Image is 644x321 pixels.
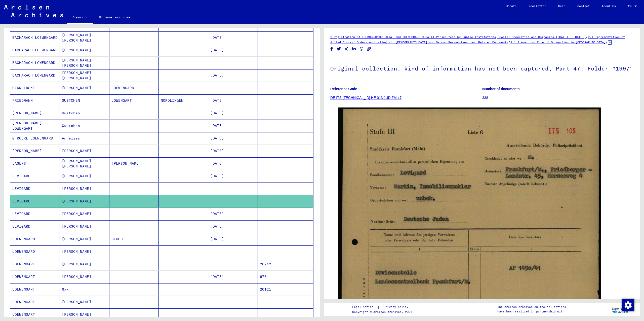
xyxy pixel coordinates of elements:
button: Copy link [366,46,372,52]
mat-cell: [PERSON_NAME] [60,308,109,321]
mat-cell: 6701 [258,271,313,283]
button: Share on LinkedIn [351,46,357,52]
mat-cell: [DATE] [208,120,258,132]
a: 2.1.1 American Zone of Occupation in [GEOGRAPHIC_DATA] [510,40,606,44]
mat-cell: BACHARACH LÖWENGARD [10,57,60,69]
mat-cell: LEVIGARD [10,220,60,233]
mat-cell: [PERSON_NAME] [60,258,109,270]
mat-cell: 26242 [258,258,313,270]
h1: Original collection, kind of information has not been captured, Part 47: Folder "1997" [330,57,634,79]
mat-cell: 20121 [258,283,313,296]
a: 2 Registration of [DEMOGRAPHIC_DATA] and [DEMOGRAPHIC_DATA] Persecutees by Public Institutions, S... [330,35,586,39]
mat-cell: LEVIGARD [10,183,60,195]
mat-cell: [PERSON_NAME] [60,145,109,157]
mat-cell: [PERSON_NAME] [60,82,109,94]
mat-cell: BACHARACH LÖWENGARD [10,69,60,82]
a: Privacy policy [380,304,414,310]
mat-cell: CZARLINSKI [10,82,60,94]
mat-cell: Annelies [60,132,109,145]
mat-cell: [PERSON_NAME] [60,233,109,245]
mat-cell: [PERSON_NAME] [60,183,109,195]
b: Number of documents [482,87,520,91]
mat-cell: FRIEDMANN [10,94,60,107]
mat-cell: [PERSON_NAME] [60,296,109,308]
mat-cell: [PERSON_NAME] LÖWENGART [10,120,60,132]
span: / [586,34,588,39]
mat-cell: [PERSON_NAME] [PERSON_NAME] [60,69,109,82]
mat-cell: LOEWENGART [10,258,60,270]
span: / [508,40,510,44]
mat-cell: [DATE] [208,157,258,170]
mat-cell: LÖWENGART [109,94,159,107]
mat-cell: LOEWENGARD [10,233,60,245]
mat-cell: Max [60,283,109,296]
mat-cell: [DATE] [208,145,258,157]
mat-cell: [PERSON_NAME] [60,170,109,182]
p: 338 [482,95,634,100]
mat-cell: [PERSON_NAME] [60,220,109,233]
a: DE ITS [TECHNICAL_ID] HE 013 JÜD ZM 47 [330,96,401,100]
mat-cell: [DATE] [208,31,258,44]
a: Browse archive [93,11,137,23]
mat-cell: [DATE] [208,271,258,283]
mat-cell: BACHARACH LOEWENGARD [10,44,60,56]
mat-cell: GFROERE LOEWENGARD [10,132,60,145]
mat-cell: LEVIGARD [10,195,60,207]
span: EN [628,5,633,8]
mat-cell: LOEWENGARD [109,82,159,94]
mat-cell: [DATE] [208,233,258,245]
mat-cell: Gustchen [60,107,109,119]
mat-cell: [PERSON_NAME] [60,208,109,220]
img: Change consent [622,299,634,311]
b: Reference Code [330,87,357,91]
mat-cell: BLOCH [109,233,159,245]
mat-cell: [PERSON_NAME] [109,157,159,170]
mat-cell: [DATE] [208,69,258,82]
mat-cell: LOEWENGART [10,283,60,296]
p: The Arolsen Archives online collections [497,305,566,309]
mat-cell: [DATE] [208,44,258,56]
mat-cell: [DATE] [208,94,258,107]
mat-cell: [DATE] [208,107,258,119]
mat-cell: LOEWENGART [10,308,60,321]
mat-cell: LEVIGARD [10,208,60,220]
mat-cell: [DATE] [208,132,258,145]
mat-cell: LOEWENGART [10,271,60,283]
a: Legal notice [352,304,377,310]
mat-cell: [PERSON_NAME] [PERSON_NAME] [60,157,109,170]
mat-cell: [PERSON_NAME] [10,107,60,119]
mat-cell: [DATE] [208,170,258,182]
mat-cell: [PERSON_NAME] [PERSON_NAME] [60,31,109,44]
mat-cell: [PERSON_NAME] [60,245,109,258]
mat-cell: GUSTCHEN [60,94,109,107]
mat-cell: [PERSON_NAME] [60,195,109,207]
a: Search [67,11,93,24]
button: Share on WhatsApp [359,46,364,52]
span: / [606,40,608,44]
mat-cell: Gustchen [60,120,109,132]
button: Share on Twitter [336,46,342,52]
mat-cell: LOEWENGART [10,296,60,308]
p: Copyright © Arolsen Archives, 2021 [352,310,414,314]
button: Share on Xing [344,46,349,52]
img: Arolsen_neg.svg [4,5,63,17]
mat-cell: [PERSON_NAME] [60,271,109,283]
mat-cell: LOEWENGARD [10,245,60,258]
mat-cell: [DATE] [208,208,258,220]
div: Change consent [622,299,634,311]
mat-cell: [DATE] [208,220,258,233]
mat-cell: LEVIGARD [10,170,60,182]
img: yv_logo.png [611,303,630,315]
p: have been realized in partnership with [497,309,566,314]
mat-cell: [PERSON_NAME] [10,145,60,157]
mat-cell: JÄGERS [10,157,60,170]
mat-cell: [PERSON_NAME] [60,44,109,56]
mat-cell: BACHARACH LOEWENGARD [10,31,60,44]
button: Share on Facebook [329,46,334,52]
mat-cell: NÖRDLINGEN [159,94,208,107]
div: | [352,304,414,310]
mat-cell: [PERSON_NAME] [PERSON_NAME] [60,57,109,69]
